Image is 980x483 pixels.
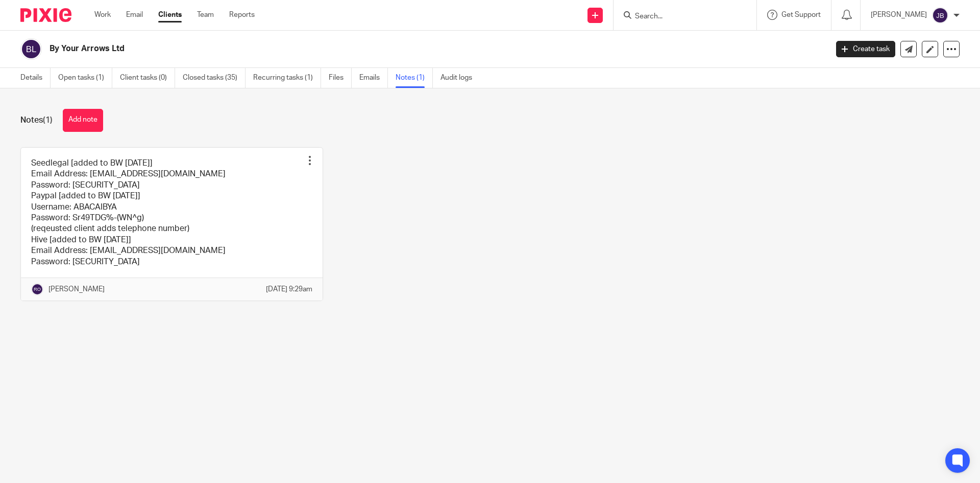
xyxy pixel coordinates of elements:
[183,68,246,88] a: Closed tasks (35)
[48,284,105,294] p: [PERSON_NAME]
[229,10,255,20] a: Reports
[20,115,53,126] h1: Notes
[359,68,388,88] a: Emails
[634,12,726,21] input: Search
[31,283,43,295] img: svg%3E
[63,109,103,132] button: Add note
[58,68,112,88] a: Open tasks (1)
[932,7,948,24] img: svg%3E
[836,41,895,57] a: Create task
[50,43,667,54] h2: By Your Arrows Ltd
[781,11,821,18] span: Get Support
[20,38,42,60] img: svg%3E
[94,10,111,20] a: Work
[197,10,214,20] a: Team
[126,10,143,20] a: Email
[158,10,182,20] a: Clients
[20,68,51,88] a: Details
[43,116,53,124] span: (1)
[440,68,480,88] a: Audit logs
[266,284,312,294] p: [DATE] 9:29am
[396,68,433,88] a: Notes (1)
[329,68,352,88] a: Files
[253,68,321,88] a: Recurring tasks (1)
[871,10,927,20] p: [PERSON_NAME]
[120,68,175,88] a: Client tasks (0)
[20,8,71,22] img: Pixie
